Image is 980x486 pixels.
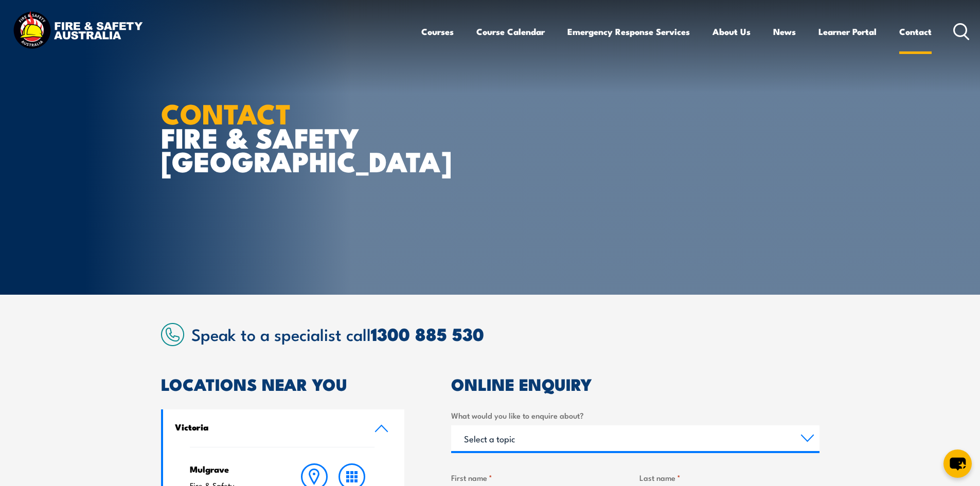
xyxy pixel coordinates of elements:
[818,18,877,45] a: Learner Portal
[191,325,819,343] h2: Speak to a specialist call
[161,376,405,391] h2: LOCATIONS NEAR YOU
[371,320,484,347] a: 1300 885 530
[899,18,932,45] a: Contact
[190,463,276,475] h4: Mulgrave
[712,18,751,45] a: About Us
[175,421,359,433] h4: Victoria
[161,91,291,134] strong: CONTACT
[639,472,819,483] label: Last name
[567,18,690,45] a: Emergency Response Services
[163,409,405,447] a: Victoria
[943,449,972,478] button: chat-button
[451,409,819,421] label: What would you like to enquire about?
[451,376,819,391] h2: ONLINE ENQUIRY
[451,472,631,483] label: First name
[161,101,415,173] h1: FIRE & SAFETY [GEOGRAPHIC_DATA]
[773,18,796,45] a: News
[476,18,545,45] a: Course Calendar
[421,18,454,45] a: Courses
